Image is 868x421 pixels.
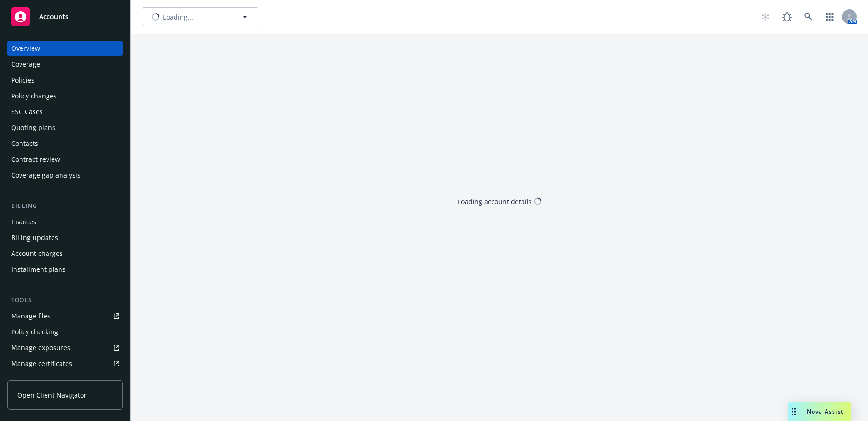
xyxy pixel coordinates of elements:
[7,152,123,167] a: Contract review
[7,120,123,135] a: Quoting plans
[11,120,55,135] div: Quoting plans
[163,12,193,22] span: Loading...
[7,4,123,30] a: Accounts
[11,73,34,88] div: Policies
[11,136,38,151] div: Contacts
[7,296,123,305] div: Tools
[11,152,60,167] div: Contract review
[11,104,43,119] div: SSC Cases
[11,41,40,56] div: Overview
[7,230,123,245] a: Billing updates
[7,324,123,339] a: Policy checking
[7,136,123,151] a: Contacts
[11,340,70,355] div: Manage exposures
[788,402,851,421] button: Nova Assist
[799,7,818,26] a: Search
[788,402,800,421] div: Drag to move
[11,168,81,183] div: Coverage gap analysis
[7,89,123,104] a: Policy changes
[778,7,796,26] a: Report a Bug
[11,262,66,277] div: Installment plans
[11,324,58,339] div: Policy checking
[11,309,51,324] div: Manage files
[11,57,40,72] div: Coverage
[458,196,532,206] div: Loading account details
[39,13,68,21] span: Accounts
[7,73,123,88] a: Policies
[11,89,57,104] div: Policy changes
[7,57,123,72] a: Coverage
[7,309,123,324] a: Manage files
[7,372,123,387] a: Manage claims
[17,390,87,400] span: Open Client Navigator
[11,246,63,261] div: Account charges
[7,340,123,355] a: Manage exposures
[7,104,123,119] a: SSC Cases
[821,7,839,26] a: Switch app
[807,407,844,415] span: Nova Assist
[7,262,123,277] a: Installment plans
[7,246,123,261] a: Account charges
[11,230,58,245] div: Billing updates
[7,356,123,371] a: Manage certificates
[11,372,58,387] div: Manage claims
[756,7,775,26] a: Start snowing
[7,168,123,183] a: Coverage gap analysis
[11,356,72,371] div: Manage certificates
[11,214,36,229] div: Invoices
[7,214,123,229] a: Invoices
[7,201,123,211] div: Billing
[142,7,258,26] button: Loading...
[7,41,123,56] a: Overview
